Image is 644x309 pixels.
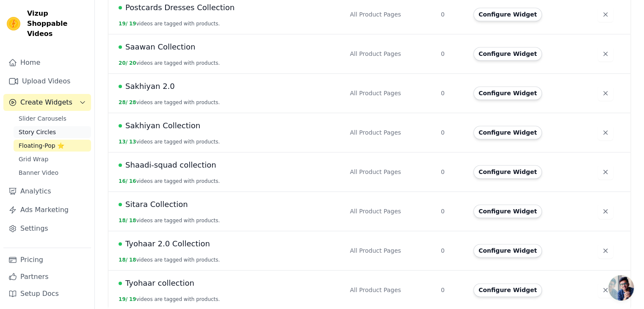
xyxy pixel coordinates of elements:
a: Upload Videos [3,73,91,90]
a: Partners [3,268,91,285]
button: 18/ 18videos are tagged with products. [119,257,220,263]
td: 0 [436,152,468,191]
a: Banner Video [14,167,91,179]
div: All Product Pages [350,10,431,19]
div: All Product Pages [350,286,431,294]
span: Live Published [119,124,122,127]
a: Pricing [3,251,91,268]
div: All Product Pages [350,50,431,58]
button: Delete widget [598,7,613,22]
button: Configure Widget [473,244,542,257]
span: Live Published [119,45,122,49]
div: All Product Pages [350,89,431,97]
a: Floating-Pop ⭐ [14,140,91,152]
span: Banner Video [19,168,58,177]
a: Settings [3,220,91,237]
button: Delete widget [598,46,613,61]
span: Grid Wrap [19,155,48,163]
button: Configure Widget [473,86,542,100]
button: 19/ 19videos are tagged with products. [119,20,220,27]
span: Vizup Shoppable Videos [27,8,88,39]
a: Home [3,54,91,71]
button: 20/ 20videos are tagged with products. [119,60,220,66]
span: Live Published [119,203,122,206]
span: Saawan Collection [125,41,195,53]
button: Configure Widget [473,47,542,61]
span: 16 / [119,178,127,184]
span: Slider Carousels [19,114,66,123]
button: 19/ 19videos are tagged with products. [119,296,220,303]
span: Live Published [119,281,122,285]
a: Setup Docs [3,285,91,302]
span: 19 / [119,296,127,302]
span: 18 / [119,218,127,223]
button: Configure Widget [473,165,542,179]
span: 28 / [119,99,127,105]
a: Analytics [3,183,91,200]
td: 0 [436,191,468,231]
span: Floating-Pop ⭐ [19,141,64,150]
div: All Product Pages [350,168,431,176]
span: Sakhiyan 2.0 [125,80,175,92]
span: Sakhiyan Collection [125,120,200,132]
a: Open chat [608,275,634,301]
button: Delete widget [598,125,613,140]
span: Live Published [119,6,122,9]
button: Delete widget [598,164,613,179]
button: Delete widget [598,243,613,258]
span: Tyohaar collection [125,277,194,289]
td: 0 [436,231,468,270]
span: Sitara Collection [125,199,188,210]
button: Create Widgets [3,94,91,111]
span: 13 / [119,139,127,145]
span: Shaadi-squad collection [125,159,216,171]
span: 16 [129,178,136,184]
span: 20 / [119,60,127,66]
span: Tyohaar 2.0 Collection [125,238,210,250]
span: Live Published [119,163,122,167]
span: Live Published [119,85,122,88]
button: Configure Widget [473,8,542,21]
a: Story Circles [14,126,91,138]
span: Live Published [119,242,122,246]
a: Slider Carousels [14,113,91,124]
button: 18/ 18videos are tagged with products. [119,217,220,224]
button: 13/ 13videos are tagged with products. [119,138,220,145]
span: 18 [129,257,136,263]
div: All Product Pages [350,207,431,215]
a: Grid Wrap [14,153,91,165]
button: 28/ 28videos are tagged with products. [119,99,220,106]
span: Postcards Dresses Collection [125,2,235,14]
button: Delete widget [598,86,613,101]
span: 13 [129,139,136,145]
img: Vizup [7,17,20,30]
span: 18 [129,218,136,223]
span: Story Circles [19,128,56,136]
span: Create Widgets [20,97,72,108]
button: 16/ 16videos are tagged with products. [119,178,220,185]
button: Configure Widget [473,204,542,218]
span: 19 [129,296,136,302]
div: All Product Pages [350,128,431,137]
div: All Product Pages [350,246,431,255]
a: Ads Marketing [3,201,91,218]
button: Delete widget [598,204,613,219]
button: Configure Widget [473,283,542,297]
td: 0 [436,113,468,152]
span: 19 [129,21,136,27]
button: Configure Widget [473,126,542,139]
span: 18 / [119,257,127,263]
span: 28 [129,99,136,105]
td: 0 [436,34,468,73]
span: 19 / [119,21,127,27]
td: 0 [436,73,468,113]
button: Delete widget [598,282,613,298]
span: 20 [129,60,136,66]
